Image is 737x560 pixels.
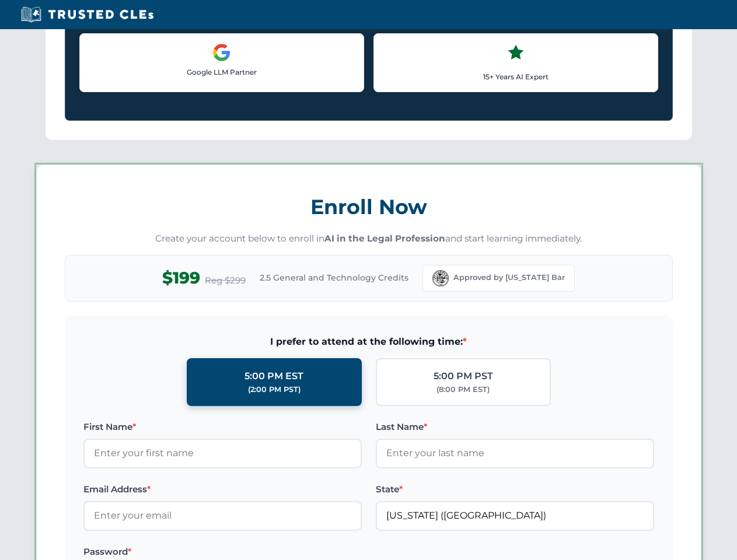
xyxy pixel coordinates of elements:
input: Enter your last name [376,439,654,468]
div: 5:00 PM PST [434,369,493,384]
p: Create your account below to enroll in and start learning immediately. [65,232,673,246]
span: 2.5 General and Technology Credits [260,271,408,284]
div: (8:00 PM EST) [436,384,490,395]
img: Trusted CLEs [18,6,157,23]
strong: AI in the Legal Profession [324,233,445,244]
label: State [376,482,654,496]
span: $199 [162,265,200,291]
div: (2:00 PM PST) [248,384,301,395]
h3: Enroll Now [65,188,673,225]
p: 15+ Years AI Expert [383,71,648,82]
label: First Name [83,420,362,434]
span: Reg $299 [205,274,246,288]
input: Florida (FL) [376,501,654,530]
label: Email Address [83,482,362,496]
div: 5:00 PM EST [244,369,303,384]
span: Approved by [US_STATE] Bar [453,272,565,283]
label: Password [83,545,362,559]
span: I prefer to attend at the following time: [83,334,654,349]
p: Google LLM Partner [89,66,354,78]
img: Florida Bar [432,270,449,286]
img: Google [212,43,231,62]
input: Enter your email [83,501,362,530]
label: Last Name [376,420,654,434]
input: Enter your first name [83,439,362,468]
